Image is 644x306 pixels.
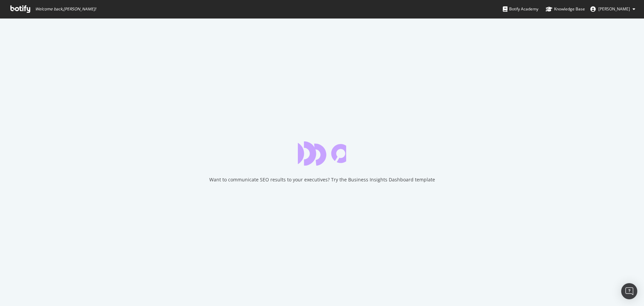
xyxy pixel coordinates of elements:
span: DeAngelo Walls [598,6,630,12]
div: Knowledge Base [546,6,585,12]
div: Want to communicate SEO results to your executives? Try the Business Insights Dashboard template [209,176,435,183]
div: Open Intercom Messenger [621,283,637,299]
div: animation [298,141,346,166]
button: [PERSON_NAME] [585,4,641,14]
span: Welcome back, [PERSON_NAME] ! [35,6,96,12]
div: Botify Academy [503,6,538,12]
